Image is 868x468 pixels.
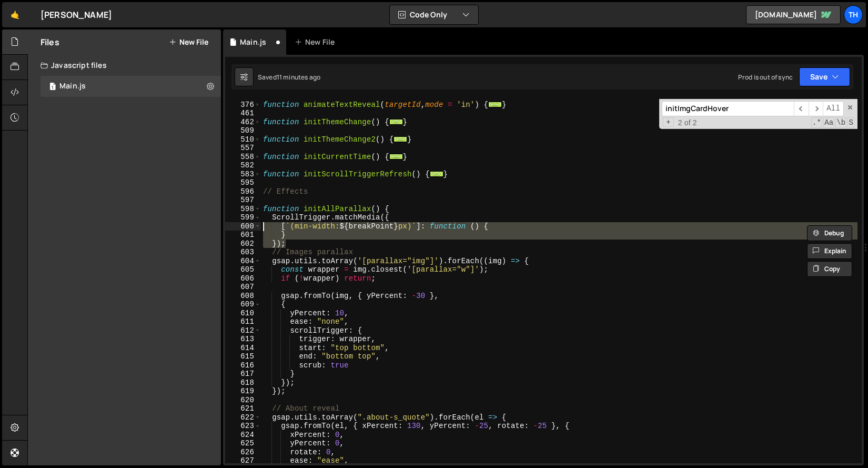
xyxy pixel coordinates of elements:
[225,240,261,248] div: 602
[225,361,261,370] div: 616
[389,118,403,124] span: ...
[430,171,443,176] span: ...
[225,274,261,283] div: 606
[41,36,59,48] h2: Files
[225,309,261,318] div: 610
[225,257,261,266] div: 604
[662,101,794,116] input: Search for
[835,117,846,128] span: Whole Word Search
[844,5,863,24] a: Th
[28,55,221,76] div: Javascript files
[225,370,261,379] div: 617
[225,144,261,153] div: 557
[225,456,261,465] div: 627
[488,101,502,107] span: ...
[794,101,809,116] span: ​
[277,73,320,82] div: 11 minutes ago
[674,118,701,127] span: 2 of 2
[225,118,261,127] div: 462
[258,73,320,82] div: Saved
[225,379,261,387] div: 618
[225,448,261,457] div: 626
[225,109,261,118] div: 461
[225,431,261,440] div: 624
[847,117,854,128] span: Search In Selection
[225,292,261,301] div: 608
[225,248,261,257] div: 603
[823,101,844,116] span: Alt-Enter
[823,117,834,128] span: CaseSensitive Search
[225,231,261,240] div: 601
[746,5,841,24] a: [DOMAIN_NAME]
[738,73,793,82] div: Prod is out of sync
[225,422,261,431] div: 623
[225,404,261,413] div: 621
[225,352,261,361] div: 615
[225,439,261,448] div: 625
[225,161,261,170] div: 582
[225,178,261,187] div: 595
[663,117,674,127] span: Toggle Replace mode
[393,136,407,142] span: ...
[225,126,261,135] div: 509
[809,101,823,116] span: ​
[807,225,852,241] button: Debug
[225,222,261,231] div: 600
[799,67,850,86] button: Save
[169,38,208,46] button: New File
[225,196,261,205] div: 597
[225,326,261,335] div: 612
[225,396,261,405] div: 620
[295,37,339,47] div: New File
[811,117,822,128] span: RegExp Search
[41,8,112,21] div: [PERSON_NAME]
[807,261,852,277] button: Copy
[225,265,261,274] div: 605
[807,243,852,259] button: Explain
[390,5,478,24] button: Code Only
[2,2,28,27] a: 🤙
[225,135,261,144] div: 510
[225,344,261,353] div: 614
[225,213,261,222] div: 599
[225,300,261,309] div: 609
[59,82,86,91] div: Main.js
[225,101,261,109] div: 376
[225,153,261,162] div: 558
[225,283,261,292] div: 607
[225,205,261,214] div: 598
[225,187,261,196] div: 596
[225,387,261,396] div: 619
[225,170,261,179] div: 583
[225,335,261,344] div: 613
[41,76,221,97] div: 16840/46037.js
[49,83,56,92] span: 1
[225,317,261,326] div: 611
[389,153,403,159] span: ...
[225,413,261,422] div: 622
[240,37,266,47] div: Main.js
